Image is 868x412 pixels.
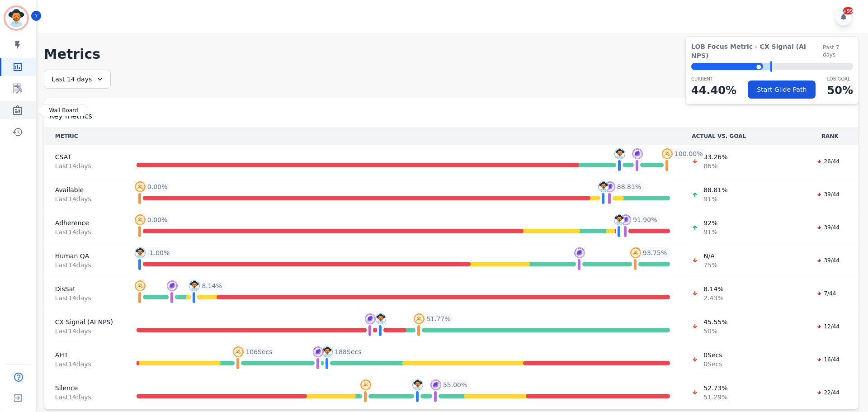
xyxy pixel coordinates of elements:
span: Last 14 day s [55,360,115,369]
div: 39/44 [812,223,844,232]
p: LOB Goal [827,76,853,82]
span: Human QA [55,251,115,260]
div: 39/44 [812,190,844,199]
span: Last 14 day s [55,161,115,170]
img: profile-pic [365,313,376,324]
div: 16/44 [812,355,844,364]
img: profile-pic [375,313,386,324]
span: Last 14 day s [55,227,115,237]
div: Last 14 days [44,70,111,89]
span: 52.73 % [703,384,727,393]
span: LOB Focus Metric - CX Signal (AI NPS) [691,42,823,60]
span: N/A [703,251,717,260]
h1: Metrics [44,46,859,62]
img: profile-pic [313,346,324,357]
span: 88.81 % [617,182,641,191]
img: profile-pic [430,379,441,390]
div: ⬤ [691,63,763,70]
div: 26/44 [812,157,844,166]
span: DisSat [55,284,115,294]
img: profile-pic [135,247,146,258]
span: CX Signal (AI NPS) [55,317,115,327]
span: Last 14 day s [55,294,115,303]
img: profile-pic [604,181,615,192]
span: Key metrics [50,111,92,122]
img: profile-pic [620,214,631,225]
span: 45.55 % [703,317,727,327]
div: 12/44 [812,322,844,331]
img: profile-pic [135,181,146,192]
img: profile-pic [322,346,333,357]
div: 39/44 [812,256,844,265]
span: 86 % [703,161,727,170]
img: profile-pic [233,346,244,357]
th: RANK [801,127,859,145]
span: Available [55,185,115,194]
p: 50 % [827,82,853,99]
img: profile-pic [360,379,371,390]
img: profile-pic [662,148,673,159]
img: profile-pic [135,280,146,291]
span: 75 % [703,260,717,270]
button: Start Glide Path [748,81,816,99]
span: 91 % [703,227,717,237]
span: 55.00 % [443,380,467,389]
span: 188 Secs [335,347,361,356]
img: profile-pic [630,247,641,258]
span: 91.90 % [633,215,657,224]
span: Last 14 day s [55,393,115,402]
img: profile-pic [414,313,425,324]
img: profile-pic [574,247,585,258]
span: 91 % [703,194,727,204]
img: Bordered avatar [5,7,27,29]
div: +99 [843,7,853,14]
img: profile-pic [135,214,146,225]
span: 92 % [703,218,717,227]
span: 88.81 % [703,185,727,194]
span: 93.75 % [643,248,667,257]
img: profile-pic [412,379,423,390]
th: METRIC [44,127,126,145]
span: Adherence [55,218,115,227]
img: profile-pic [189,280,200,291]
span: Past 7 days [823,44,853,58]
span: Silence [55,384,115,393]
span: 51.77 % [426,314,450,323]
div: 7/44 [812,289,840,298]
span: 2.43 % [703,294,723,303]
span: 8.14 % [202,281,222,290]
span: 0 Secs [703,350,722,360]
span: -1.00 % [147,248,170,257]
span: 93.26 % [703,152,727,161]
th: ACTUAL VS. GOAL [681,127,801,145]
span: Last 14 day s [55,194,115,204]
p: 44.40 % [691,82,736,99]
img: profile-pic [614,148,625,159]
span: 51.29 % [703,393,727,402]
span: 0.00 % [147,215,167,224]
img: profile-pic [167,280,178,291]
span: AHT [55,350,115,360]
p: CURRENT [691,76,736,82]
span: 106 Secs [245,347,272,356]
img: profile-pic [632,148,643,159]
span: 50 % [703,327,727,336]
span: Last 14 day s [55,260,115,270]
img: profile-pic [614,214,625,225]
span: 100.00 % [675,149,703,158]
span: Last 14 day s [55,327,115,336]
span: 0 Secs [703,360,722,369]
div: 22/44 [812,388,844,397]
img: profile-pic [598,181,609,192]
span: CSAT [55,152,115,161]
span: 8.14 % [703,284,723,294]
span: 0.00 % [147,182,167,191]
